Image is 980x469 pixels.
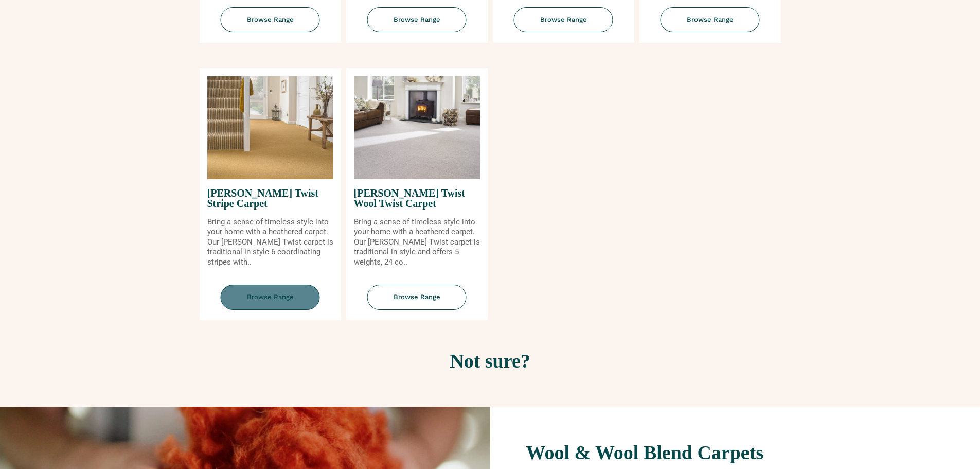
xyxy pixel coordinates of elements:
[514,7,613,32] span: Browse Range
[354,179,480,217] span: [PERSON_NAME] Twist Wool Twist Carpet
[221,285,320,310] span: Browse Range
[207,179,333,217] span: [PERSON_NAME] Twist Stripe Carpet
[526,443,945,462] h2: Wool & Wool Blend Carpets
[639,7,781,43] a: Browse Range
[346,7,488,43] a: Browse Range
[200,7,341,43] a: Browse Range
[207,76,333,179] img: Tomkinson Twist Stripe Carpet
[367,7,467,32] span: Browse Range
[354,76,480,179] img: Tomkinson Twist Wool Twist Carpet
[221,7,320,32] span: Browse Range
[200,285,341,320] a: Browse Range
[661,7,760,32] span: Browse Range
[207,217,333,268] p: Bring a sense of timeless style into your home with a heathered carpet. Our [PERSON_NAME] Twist c...
[493,7,634,43] a: Browse Range
[367,285,467,310] span: Browse Range
[202,351,778,371] h2: Not sure?
[354,217,480,268] p: Bring a sense of timeless style into your home with a heathered carpet. Our [PERSON_NAME] Twist c...
[346,285,488,320] a: Browse Range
